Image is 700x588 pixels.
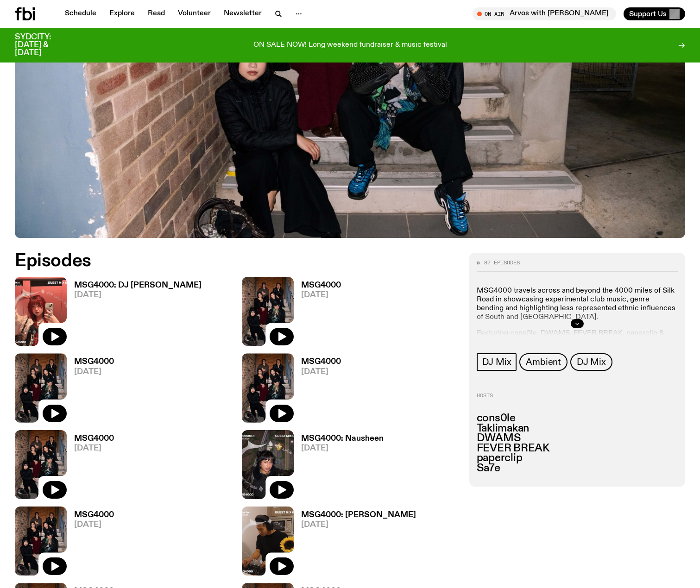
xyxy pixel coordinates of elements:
[301,358,341,366] h3: MSG4000
[67,435,114,499] a: MSG4000[DATE]
[74,435,114,443] h3: MSG4000
[477,413,678,424] h3: cons0le
[67,358,114,422] a: MSG4000[DATE]
[301,444,384,452] span: [DATE]
[74,281,202,289] h3: MSG4000: DJ [PERSON_NAME]
[294,358,341,422] a: MSG4000[DATE]
[59,7,102,20] a: Schedule
[301,291,341,299] span: [DATE]
[301,521,416,529] span: [DATE]
[74,358,114,366] h3: MSG4000
[74,368,114,376] span: [DATE]
[477,393,678,404] h2: Hosts
[15,33,74,57] h3: SYDCITY: [DATE] & [DATE]
[473,7,616,20] button: On AirArvos with [PERSON_NAME]
[526,357,561,367] span: Ambient
[172,7,216,20] a: Volunteer
[477,463,678,474] h3: Sa7e
[477,453,678,463] h3: paperclip
[477,287,678,322] p: MSG4000 travels across and beyond the 4000 miles of Silk Road in showcasing experimental club mus...
[104,7,140,20] a: Explore
[294,511,416,575] a: MSG4000: [PERSON_NAME][DATE]
[477,433,678,444] h3: DWAMS
[629,10,667,18] span: Support Us
[142,7,170,20] a: Read
[519,353,568,371] a: Ambient
[67,281,202,346] a: MSG4000: DJ [PERSON_NAME][DATE]
[477,353,517,371] a: DJ Mix
[301,368,341,376] span: [DATE]
[74,511,114,519] h3: MSG4000
[482,357,511,367] span: DJ Mix
[294,435,384,499] a: MSG4000: Nausheen[DATE]
[74,291,202,299] span: [DATE]
[301,435,384,443] h3: MSG4000: Nausheen
[577,357,606,367] span: DJ Mix
[218,7,267,20] a: Newsletter
[67,511,114,575] a: MSG4000[DATE]
[74,521,114,529] span: [DATE]
[294,281,341,346] a: MSG4000[DATE]
[484,260,520,265] span: 87 episodes
[301,281,341,289] h3: MSG4000
[570,353,612,371] a: DJ Mix
[15,253,458,269] h2: Episodes
[74,444,114,452] span: [DATE]
[477,424,678,434] h3: Taklimakan
[624,7,685,20] button: Support Us
[477,444,678,454] h3: FEVER BREAK
[253,41,447,50] p: ON SALE NOW! Long weekend fundraiser & music festival
[301,511,416,519] h3: MSG4000: [PERSON_NAME]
